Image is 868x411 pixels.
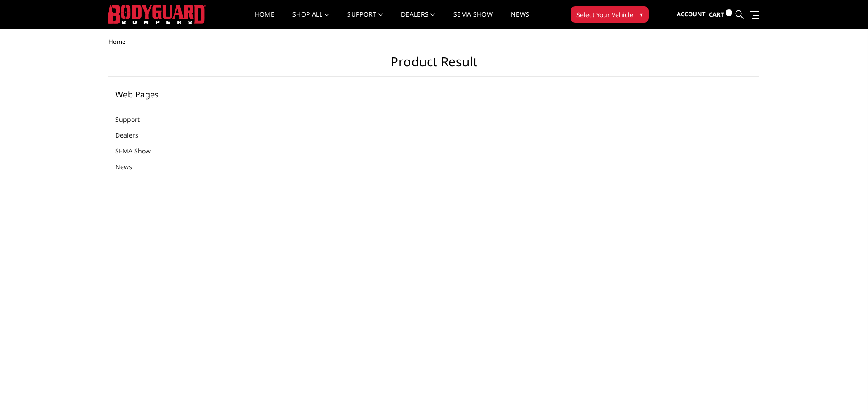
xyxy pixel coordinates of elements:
[292,11,329,29] a: shop all
[453,11,493,29] a: SEMA Show
[115,90,226,98] h5: Web Pages
[108,54,759,77] h1: Product Result
[640,9,643,19] span: ▾
[511,11,529,29] a: News
[677,10,706,18] span: Account
[115,130,150,140] a: Dealers
[571,6,649,23] button: Select Your Vehicle
[255,11,274,29] a: Home
[401,11,435,29] a: Dealers
[576,10,633,19] span: Select Your Vehicle
[115,146,162,156] a: SEMA Show
[677,2,706,27] a: Account
[115,162,143,171] a: News
[108,37,125,46] span: Home
[709,10,724,18] span: Cart
[347,11,383,29] a: Support
[115,115,151,124] a: Support
[709,2,732,27] a: Cart
[108,5,206,24] img: BODYGUARD BUMPERS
